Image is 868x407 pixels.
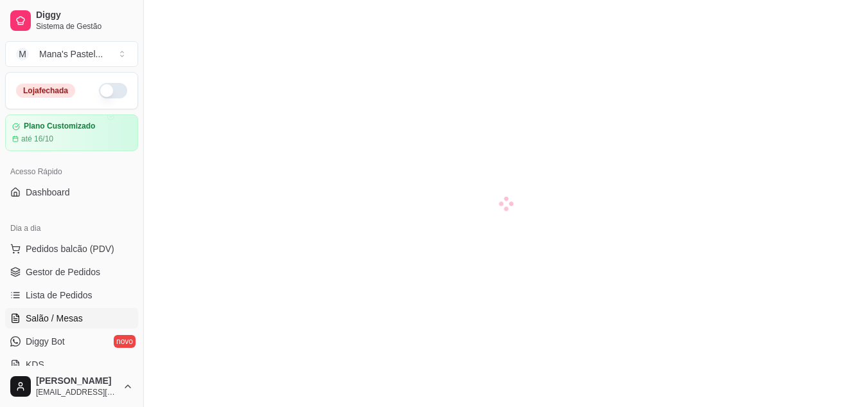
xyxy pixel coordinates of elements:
button: Select a team [5,41,138,67]
a: Salão / Mesas [5,308,138,329]
a: DiggySistema de Gestão [5,5,138,36]
button: Alterar Status [99,83,127,98]
button: [PERSON_NAME][EMAIL_ADDRESS][DOMAIN_NAME] [5,371,138,402]
span: Diggy [36,10,133,21]
span: Dashboard [26,186,70,199]
span: [PERSON_NAME] [36,375,118,387]
span: KDS [26,358,44,371]
span: Pedidos balcão (PDV) [26,242,114,255]
div: Dia a dia [5,218,138,239]
a: Gestor de Pedidos [5,262,138,282]
a: KDS [5,354,138,375]
div: Loja fechada [16,84,75,98]
a: Plano Customizadoaté 16/10 [5,114,138,151]
div: Mana's Pastel ... [39,48,103,60]
span: [EMAIL_ADDRESS][DOMAIN_NAME] [36,387,118,397]
button: Pedidos balcão (PDV) [5,239,138,259]
span: Sistema de Gestão [36,21,133,32]
span: Gestor de Pedidos [26,266,100,278]
span: Lista de Pedidos [26,289,93,302]
div: Acesso Rápido [5,161,138,182]
span: M [16,48,29,60]
article: até 16/10 [21,134,53,144]
a: Lista de Pedidos [5,285,138,305]
span: Salão / Mesas [26,312,83,325]
span: Diggy Bot [26,335,65,348]
a: Dashboard [5,182,138,203]
a: Diggy Botnovo [5,331,138,352]
article: Plano Customizado [24,122,95,131]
